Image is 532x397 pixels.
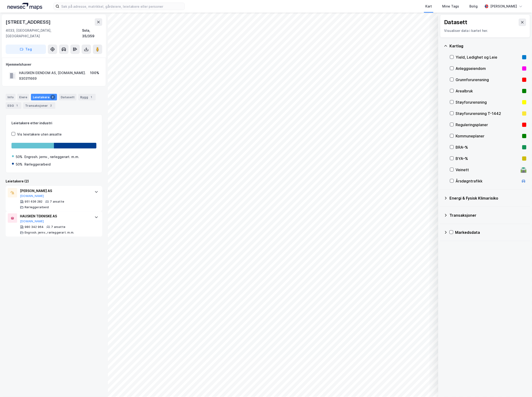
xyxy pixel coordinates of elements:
div: Støyforurensning T-1442 [456,111,520,116]
div: 7 ansatte [51,225,65,229]
input: Søk på adresse, matrikkel, gårdeiere, leietakere eller personer [59,3,185,10]
div: Datasett [444,19,467,26]
div: Kommuneplaner [456,133,520,139]
div: Leietakere etter industri [11,120,96,126]
div: 🛣️ [521,167,527,173]
div: [PERSON_NAME] AS [20,188,90,194]
div: [PERSON_NAME] [490,4,517,9]
div: Mine Tags [442,4,459,9]
div: Arealbruk [456,88,520,94]
iframe: Chat Widget [509,374,532,397]
button: [DOMAIN_NAME] [20,219,44,223]
div: Engrosh. jernv., rørleggerart. m.m. [25,231,74,234]
div: Rørleggerarbeid [24,162,51,167]
div: Leietakere [31,94,57,100]
button: [DOMAIN_NAME] [20,194,44,198]
div: ESG [6,102,21,109]
img: logo.a4113a55bc3d86da70a041830d287a7e.svg [8,3,42,10]
div: Bygg [78,94,96,100]
div: Grunnforurensning [456,77,520,83]
div: HAUSKEN EIENDOM AS, [DOMAIN_NAME]. 930311669 [19,70,90,81]
div: 7 ansatte [50,200,64,204]
div: Reguleringsplaner [456,122,520,128]
div: Visualiser data i kartet her. [444,28,526,34]
div: Datasett [59,94,76,100]
div: 100% [90,70,99,76]
div: Bolig [469,4,478,9]
div: Energi & Fysisk Klimarisiko [449,195,526,201]
div: 1 [89,95,94,99]
div: 951 636 282 [25,200,42,204]
div: Kartlag [449,43,526,49]
div: 50% [16,162,23,167]
div: Vis leietakere uten ansatte [17,132,62,137]
button: Tag [6,45,46,54]
div: Eiere [17,94,29,100]
div: Kart [425,4,432,9]
div: Hjemmelshaver [6,62,102,67]
div: 4033, [GEOGRAPHIC_DATA], [GEOGRAPHIC_DATA] [6,28,82,39]
div: Markedsdata [455,230,526,235]
div: Sola, 35/359 [82,28,102,39]
div: Transaksjoner [23,102,55,109]
div: Støyforurensning [456,99,520,105]
div: Årsdøgntrafikk [456,178,519,184]
div: BRA–% [456,144,520,150]
div: Transaksjoner [449,212,526,218]
div: HAUSKEN TEKNISKE AS [20,213,90,219]
div: Yield, Ledighet og Leie [456,54,520,60]
div: Anleggseiendom [456,66,520,71]
div: 1 [15,103,19,108]
div: Info [6,94,15,100]
div: Engrosh. jernv., rørleggerart. m.m. [24,154,79,160]
div: Rørleggerarbeid [25,205,49,209]
div: BYA–% [456,156,520,161]
div: 50% [16,154,23,160]
div: [STREET_ADDRESS] [6,18,52,26]
div: Veinett [456,167,519,173]
div: 2 [49,103,53,108]
div: 2 [50,95,55,99]
div: 980 342 964 [25,225,44,229]
div: Kontrollprogram for chat [509,374,532,397]
div: Leietakere (2) [6,178,102,184]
